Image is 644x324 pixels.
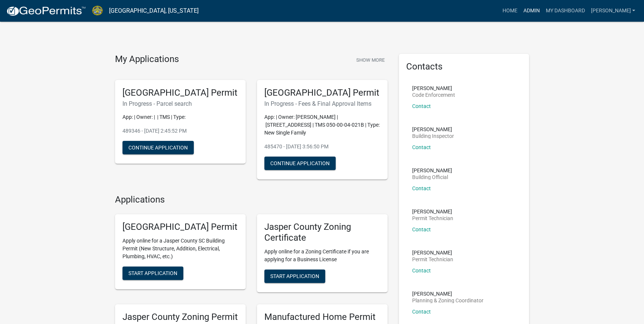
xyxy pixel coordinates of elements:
[122,141,194,154] button: Continue Application
[122,100,238,107] h6: In Progress - Parcel search
[412,86,455,91] p: [PERSON_NAME]
[412,168,452,173] p: [PERSON_NAME]
[542,4,588,18] a: My Dashboard
[353,54,388,66] button: Show More
[264,312,380,323] h5: Manufactured Home Permit
[128,270,177,276] span: Start Application
[264,222,380,243] h5: Jasper County Zoning Certificate
[412,133,454,139] p: Building Inspector
[264,87,380,98] h5: [GEOGRAPHIC_DATA] Permit
[412,216,453,221] p: Permit Technician
[412,291,483,296] p: [PERSON_NAME]
[412,103,431,109] a: Contact
[412,209,453,214] p: [PERSON_NAME]
[115,194,388,205] h4: Applications
[520,4,542,18] a: Admin
[109,4,199,17] a: [GEOGRAPHIC_DATA], [US_STATE]
[588,4,638,18] a: [PERSON_NAME]
[412,226,431,232] a: Contact
[412,92,455,98] p: Code Enforcement
[412,298,483,303] p: Planning & Zoning Coordinator
[122,222,238,232] h5: [GEOGRAPHIC_DATA] Permit
[92,6,103,16] img: Jasper County, South Carolina
[412,175,452,180] p: Building Official
[122,127,238,135] p: 489346 - [DATE] 2:45:52 PM
[412,309,431,315] a: Contact
[264,113,380,137] p: App: | Owner: [PERSON_NAME] | [STREET_ADDRESS] | TMS 050-00-04-021B | Type: New Single Family
[406,61,522,72] h5: Contacts
[412,185,431,191] a: Contact
[122,312,238,323] h5: Jasper County Zoning Permit
[412,268,431,274] a: Contact
[412,250,453,255] p: [PERSON_NAME]
[264,157,336,170] button: Continue Application
[122,87,238,98] h5: [GEOGRAPHIC_DATA] Permit
[264,100,380,107] h6: In Progress - Fees & Final Approval Items
[122,113,238,121] p: App: | Owner: | | TMS | Type:
[115,54,179,65] h4: My Applications
[499,4,520,18] a: Home
[412,144,431,150] a: Contact
[122,266,183,280] button: Start Application
[122,237,238,260] p: Apply online for a Jasper County SC Building Permit (New Structure, Addition, Electrical, Plumbin...
[412,257,453,262] p: Permit Technician
[264,248,380,263] p: Apply online for a Zoning Certificate if you are applying for a Business License
[270,273,319,279] span: Start Application
[412,127,454,132] p: [PERSON_NAME]
[264,269,325,283] button: Start Application
[264,143,380,151] p: 485470 - [DATE] 3:56:50 PM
